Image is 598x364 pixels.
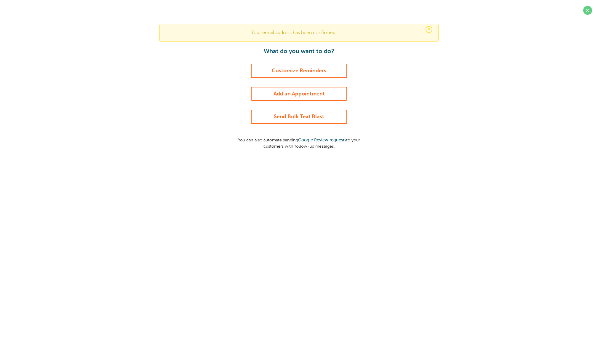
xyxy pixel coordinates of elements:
span: × [426,26,432,33]
a: Customize Reminders [251,64,347,78]
p: You can also automate sending to your customers with follow-up messages. [232,133,366,149]
p: Your email address has been confirmed! [166,30,432,36]
a: Google Review requests [298,138,346,142]
h1: What do you want to do? [232,48,366,55]
a: Add an Appointment [251,87,347,101]
a: Send Bulk Text Blast [251,110,347,124]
